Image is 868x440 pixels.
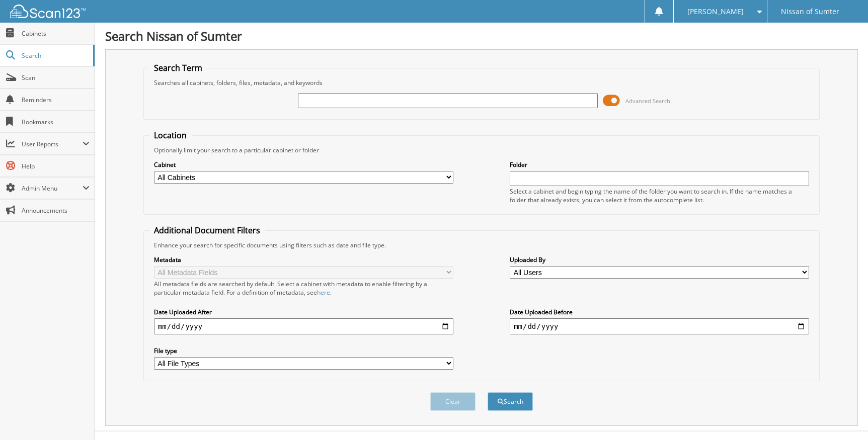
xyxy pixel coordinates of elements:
[105,28,858,44] h1: Search Nissan of Sumter
[510,318,809,334] input: end
[10,5,86,18] img: scan123-logo-white.svg
[430,392,476,411] button: Clear
[22,162,90,170] span: Help
[154,308,453,316] label: Date Uploaded After
[510,187,809,204] div: Select a cabinet and begin typing the name of the folder you want to search in. If the name match...
[22,184,83,193] span: Admin Menu
[781,9,839,15] span: Nissan of Sumter
[317,288,330,297] a: here
[154,255,453,264] label: Metadata
[488,392,533,411] button: Search
[687,9,744,15] span: [PERSON_NAME]
[154,280,453,297] div: All metadata fields are searched by default. Select a cabinet with metadata to enable filtering b...
[154,346,453,355] label: File type
[149,78,814,87] div: Searches all cabinets, folders, files, metadata, and keywords
[625,97,670,105] span: Advanced Search
[149,241,814,249] div: Enhance your search for specific documents using filters such as date and file type.
[22,96,90,104] span: Reminders
[154,160,453,169] label: Cabinet
[149,225,265,236] legend: Additional Document Filters
[510,308,809,316] label: Date Uploaded Before
[149,130,192,141] legend: Location
[510,160,809,169] label: Folder
[22,206,90,215] span: Announcements
[22,29,90,38] span: Cabinets
[22,51,88,60] span: Search
[22,73,90,82] span: Scan
[22,118,90,126] span: Bookmarks
[22,140,83,148] span: User Reports
[149,146,814,154] div: Optionally limit your search to a particular cabinet or folder
[510,255,809,264] label: Uploaded By
[149,62,207,73] legend: Search Term
[154,318,453,334] input: start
